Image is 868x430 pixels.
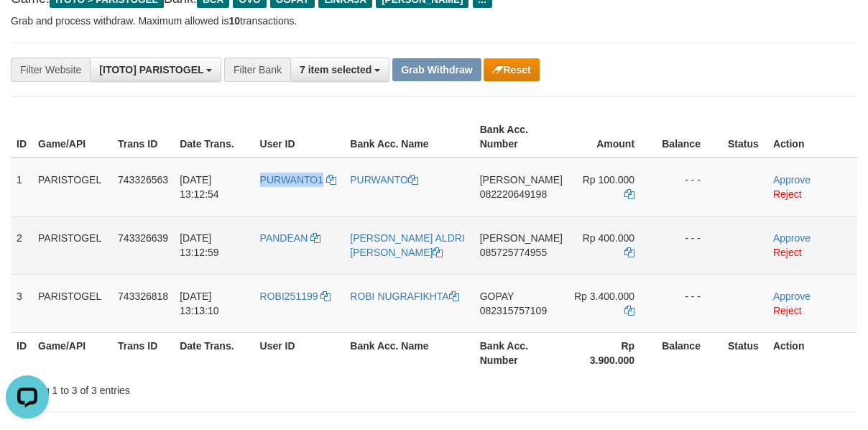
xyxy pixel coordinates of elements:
[773,305,802,316] a: Reject
[174,332,254,373] th: Date Trans.
[583,174,634,186] span: Rp 100.000
[118,174,168,186] span: 743326563
[773,188,802,200] a: Reject
[392,58,481,81] button: Grab Withdraw
[474,332,568,373] th: Bank Acc. Number
[656,157,722,216] td: - - -
[350,174,418,186] a: PURWANTO
[118,232,168,244] span: 743326639
[474,116,568,157] th: Bank Acc. Number
[624,247,634,258] a: Copy 400000 to clipboard
[722,332,767,373] th: Status
[99,64,203,76] span: [ITOTO] PARISTOGEL
[90,58,221,82] button: [ITOTO] PARISTOGEL
[112,116,174,157] th: Trans ID
[254,332,345,373] th: User ID
[260,291,331,302] a: ROBI251199
[344,116,474,157] th: Bank Acc. Name
[773,232,811,244] a: Approve
[180,174,219,200] span: [DATE] 13:12:54
[11,332,32,373] th: ID
[773,291,811,302] a: Approve
[583,232,634,244] span: Rp 400.000
[254,116,345,157] th: User ID
[11,216,32,274] td: 2
[480,232,563,244] span: [PERSON_NAME]
[767,332,857,373] th: Action
[32,116,112,157] th: Game/API
[112,332,174,373] th: Trans ID
[722,116,767,157] th: Status
[180,232,219,258] span: [DATE] 13:12:59
[767,116,857,157] th: Action
[11,116,32,157] th: ID
[480,305,547,316] span: Copy 082315757109 to clipboard
[11,157,32,216] td: 1
[290,58,389,82] button: 7 item selected
[32,274,112,332] td: PARISTOGEL
[260,174,336,186] a: PURWANTO1
[260,232,321,244] a: PANDEAN
[11,14,857,28] p: Grab and process withdraw. Maximum allowed is transactions.
[174,116,254,157] th: Date Trans.
[350,232,465,258] a: [PERSON_NAME] ALDRI [PERSON_NAME]
[624,188,634,200] a: Copy 100000 to clipboard
[6,6,49,49] button: Open LiveChat chat widget
[300,64,371,76] span: 7 item selected
[350,291,458,302] a: ROBI NUGRAFIKHTA
[32,216,112,274] td: PARISTOGEL
[224,58,290,82] div: Filter Bank
[260,232,308,244] span: PANDEAN
[11,58,90,82] div: Filter Website
[32,157,112,216] td: PARISTOGEL
[180,291,219,316] span: [DATE] 13:13:10
[11,378,351,398] div: Showing 1 to 3 of 3 entries
[656,116,722,157] th: Balance
[480,291,514,302] span: GOPAY
[656,216,722,274] td: - - -
[568,332,656,373] th: Rp 3.900.000
[11,274,32,332] td: 3
[260,291,318,302] span: ROBI251199
[260,174,323,186] span: PURWANTO1
[228,15,240,27] strong: 10
[484,58,539,81] button: Reset
[118,291,168,302] span: 743326818
[773,247,802,258] a: Reject
[624,305,634,316] a: Copy 3400000 to clipboard
[568,116,656,157] th: Amount
[656,274,722,332] td: - - -
[344,332,474,373] th: Bank Acc. Name
[656,332,722,373] th: Balance
[32,332,112,373] th: Game/API
[480,174,563,186] span: [PERSON_NAME]
[480,247,547,258] span: Copy 085725774955 to clipboard
[574,291,634,302] span: Rp 3.400.000
[480,188,547,200] span: Copy 082220649198 to clipboard
[773,174,811,186] a: Approve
